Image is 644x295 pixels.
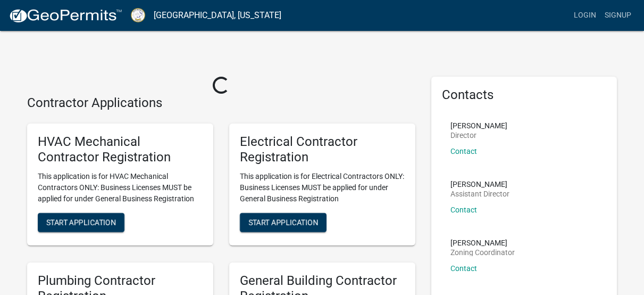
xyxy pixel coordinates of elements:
[450,122,507,129] p: [PERSON_NAME]
[38,171,203,204] p: This application is for HVAC Mechanical Contractors ONLY: Business Licenses MUST be applied for u...
[131,8,145,22] img: Putnam County, Georgia
[450,181,509,188] p: [PERSON_NAME]
[46,218,116,227] span: Start Application
[27,95,415,111] h4: Contractor Applications
[240,171,405,204] p: This application is for Electrical Contractors ONLY: Business Licenses MUST be applied for under ...
[240,134,405,165] h5: Electrical Contractor Registration
[38,213,124,232] button: Start Application
[570,5,600,26] a: Login
[450,190,509,198] p: Assistant Director
[600,5,635,26] a: Signup
[450,239,515,247] p: [PERSON_NAME]
[38,134,203,165] h5: HVAC Mechanical Contractor Registration
[450,132,507,139] p: Director
[450,206,477,214] a: Contact
[450,264,477,273] a: Contact
[248,218,318,227] span: Start Application
[450,147,477,155] a: Contact
[240,213,327,232] button: Start Application
[450,249,515,256] p: Zoning Coordinator
[442,87,607,103] h5: Contacts
[154,6,281,24] a: [GEOGRAPHIC_DATA], [US_STATE]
